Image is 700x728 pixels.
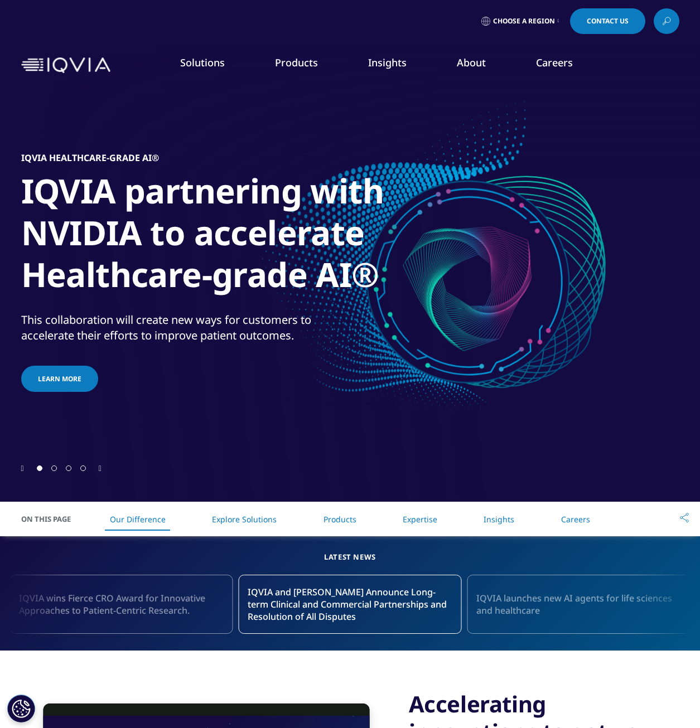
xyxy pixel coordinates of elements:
[11,550,689,564] h5: Latest News
[324,514,356,525] a: Products
[21,312,347,343] div: This collaboration will create new ways for customers to accelerate their efforts to improve pati...
[51,465,57,471] span: Go to slide 2
[21,84,679,463] div: 1 / 4
[38,374,81,384] span: Learn more
[239,575,462,634] a: IQVIA and [PERSON_NAME] Announce Long-term Clinical and Commercial Partnerships and Resolution of...
[37,465,42,471] span: Go to slide 1
[21,152,159,163] h5: IQVIA Healthcare-grade AI®
[7,695,35,722] button: Cookies Settings
[80,465,86,471] span: Go to slide 4
[115,39,679,91] nav: Primary
[10,575,233,634] div: 18 / 18
[21,513,83,525] span: On This Page
[10,575,233,634] a: IQVIA wins Fierce CRO Award for Innovative Approaches to Patient-Centric Research.
[536,56,573,69] a: Careers
[570,8,645,34] a: Contact Us
[368,56,407,69] a: Insights
[21,463,24,473] div: Previous slide
[467,575,691,634] div: 2 / 18
[493,17,555,26] span: Choose a Region
[587,18,629,25] span: Contact Us
[403,514,437,525] a: Expertise
[457,56,486,69] a: About
[239,575,462,634] div: 1 / 18
[467,575,691,634] a: IQVIA launches new AI agents for life sciences and healthcare
[110,514,166,525] a: Our Difference
[484,514,514,525] a: Insights
[180,56,225,69] a: Solutions
[248,586,453,623] span: IQVIA and [PERSON_NAME] Announce Long-term Clinical and Commercial Partnerships and Resolution of...
[66,465,71,471] span: Go to slide 3
[21,170,440,302] h1: IQVIA partnering with NVIDIA to accelerate Healthcare-grade AI®
[21,366,98,392] a: Learn more
[19,592,224,617] span: IQVIA wins Fierce CRO Award for Innovative Approaches to Patient-Centric Research.
[99,463,102,473] div: Next slide
[212,514,277,525] a: Explore Solutions
[275,56,318,69] a: Products
[21,57,110,74] img: IQVIA Healthcare Information Technology and Pharma Clinical Research Company
[476,592,682,617] span: IQVIA launches new AI agents for life sciences and healthcare
[561,514,590,525] a: Careers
